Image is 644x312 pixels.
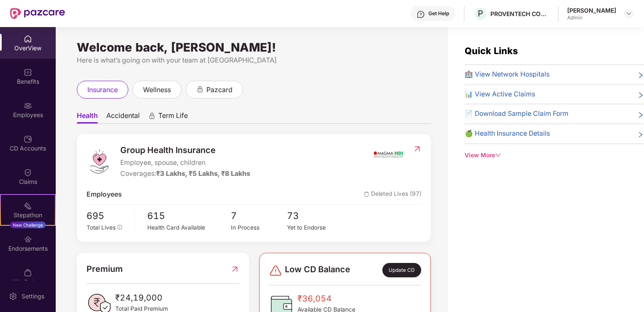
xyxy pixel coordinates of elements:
[24,168,32,177] img: svg+xml;base64,PHN2ZyBpZD0iQ2xhaW0iIHhtbG5zPSJodHRwOi8vd3d3LnczLm9yZy8yMDAwL3N2ZyIgd2lkdGg9IjIwIi...
[637,130,644,139] span: right
[465,45,518,56] span: Quick Links
[567,6,616,14] div: [PERSON_NAME]
[120,144,250,157] span: Group Health Insurance
[77,55,431,66] div: Here is what’s going on with your team at [GEOGRAPHIC_DATA]
[231,223,287,232] div: In Process
[19,292,47,301] div: Settings
[478,8,483,19] span: P
[147,223,231,232] div: Health Card Available
[373,144,404,165] img: insurerIcon
[206,85,233,95] span: pazcard
[87,85,118,95] span: insurance
[24,101,32,110] img: svg+xml;base64,PHN2ZyBpZD0iRW1wbG95ZWVzIiB4bWxucz0iaHR0cDovL3d3dy53My5vcmcvMjAwMC9zdmciIHdpZHRoPS...
[495,152,501,158] span: down
[120,169,250,179] div: Coverages:
[637,71,644,80] span: right
[115,291,168,304] span: ₹24,19,000
[413,145,422,153] img: RedirectIcon
[158,111,188,123] span: Term Life
[87,263,123,276] span: Premium
[465,151,644,160] div: View More
[285,263,350,277] span: Low CD Balance
[24,235,32,244] img: svg+xml;base64,PHN2ZyBpZD0iRW5kb3JzZW1lbnRzIiB4bWxucz0iaHR0cDovL3d3dy53My5vcmcvMjAwMC9zdmciIHdpZH...
[147,209,231,223] span: 615
[364,189,422,200] span: Deleted Lives (97)
[143,85,171,95] span: wellness
[24,202,32,210] img: svg+xml;base64,PHN2ZyB4bWxucz0iaHR0cDovL3d3dy53My5vcmcvMjAwMC9zdmciIHdpZHRoPSIyMSIgaGVpZ2h0PSIyMC...
[24,268,32,277] img: svg+xml;base64,PHN2ZyBpZD0iTXlfT3JkZXJzIiBkYXRhLW5hbWU9Ik15IE9yZGVycyIgeG1sbnM9Imh0dHA6Ly93d3cudz...
[465,89,535,100] span: 📊 View Active Claims
[465,69,549,80] span: 🏥 View Network Hospitals
[465,129,550,139] span: 🍏 Health Insurance Details
[10,8,65,19] img: New Pazcare Logo
[77,111,98,123] span: Health
[298,292,355,305] span: ₹36,054
[24,35,32,43] img: svg+xml;base64,PHN2ZyBpZD0iSG9tZSIgeG1sbnM9Imh0dHA6Ly93d3cudzMub3JnLzIwMDAvc3ZnIiB3aWR0aD0iMjAiIG...
[24,135,32,143] img: svg+xml;base64,PHN2ZyBpZD0iQ0RfQWNjb3VudHMiIGRhdGEtbmFtZT0iQ0QgQWNjb3VudHMiIHhtbG5zPSJodHRwOi8vd3...
[287,209,343,223] span: 73
[120,158,250,168] span: Employee, spouse, children
[87,224,116,231] span: Total Lives
[1,211,55,219] div: Stepathon
[106,111,140,123] span: Accidental
[87,189,122,200] span: Employees
[364,192,369,197] img: deleteIcon
[196,85,204,93] div: animation
[156,170,250,178] span: ₹3 Lakhs, ₹5 Lakhs, ₹8 Lakhs
[148,112,156,120] div: animation
[9,292,17,301] img: svg+xml;base64,PHN2ZyBpZD0iU2V0dGluZy0yMHgyMCIgeG1sbnM9Imh0dHA6Ly93d3cudzMub3JnLzIwMDAvc3ZnIiB3aW...
[417,10,425,19] img: svg+xml;base64,PHN2ZyBpZD0iSGVscC0zMngzMiIgeG1sbnM9Imh0dHA6Ly93d3cudzMub3JnLzIwMDAvc3ZnIiB3aWR0aD...
[269,264,282,277] img: svg+xml;base64,PHN2ZyBpZD0iRGFuZ2VyLTMyeDMyIiB4bWxucz0iaHR0cDovL3d3dy53My5vcmcvMjAwMC9zdmciIHdpZH...
[87,149,112,174] img: logo
[117,225,122,230] span: info-circle
[77,44,431,51] div: Welcome back, [PERSON_NAME]!
[87,209,128,223] span: 695
[465,109,568,119] span: 📄 Download Sample Claim Form
[637,91,644,100] span: right
[625,10,632,17] img: svg+xml;base64,PHN2ZyBpZD0iRHJvcGRvd24tMzJ4MzIiIHhtbG5zPSJodHRwOi8vd3d3LnczLm9yZy8yMDAwL3N2ZyIgd2...
[230,263,239,276] img: RedirectIcon
[637,110,644,119] span: right
[10,222,46,228] div: New Challenge
[231,209,287,223] span: 7
[567,14,616,21] div: Admin
[24,68,32,77] img: svg+xml;base64,PHN2ZyBpZD0iQmVuZWZpdHMiIHhtbG5zPSJodHRwOi8vd3d3LnczLm9yZy8yMDAwL3N2ZyIgd2lkdGg9Ij...
[428,10,449,17] div: Get Help
[490,10,549,18] div: PROVENTECH CONSULTING PRIVATE LIMITED
[382,263,421,277] div: Update CD
[287,223,343,232] div: Yet to Endorse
